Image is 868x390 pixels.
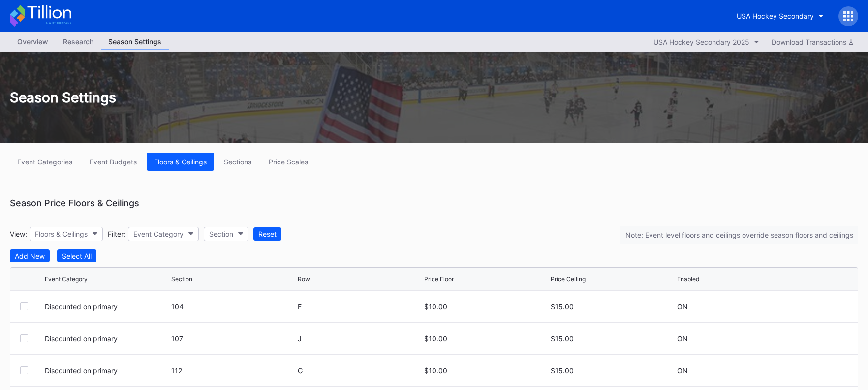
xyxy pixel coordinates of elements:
div: $15.00 [551,334,675,343]
div: Price Scales [269,158,308,166]
div: Discounted on primary [45,302,169,311]
a: Overview [10,34,56,50]
button: Price Scales [261,153,315,171]
div: Floors & Ceilings [35,230,88,238]
div: Price Floor [424,275,454,283]
div: Floors & Ceilings [154,158,207,166]
div: Add New [15,252,45,260]
div: $10.00 [424,302,548,311]
div: View: [10,230,27,238]
div: Overview [10,34,56,49]
button: Floors & Ceilings [30,227,103,241]
div: 107 [171,334,295,343]
a: Research [56,34,101,50]
button: Section [204,227,248,241]
div: Event Budgets [90,158,137,166]
div: J [298,334,422,343]
div: $10.00 [424,334,548,343]
div: Enabled [677,275,699,283]
button: Download Transactions [767,35,858,49]
div: 112 [171,366,295,375]
div: ON [677,302,688,311]
div: $15.00 [551,302,675,311]
div: USA Hockey Secondary 2025 [653,38,749,46]
div: ON [677,366,688,375]
button: Sections [217,153,259,171]
div: Reset [258,230,277,238]
button: Event Category [128,227,199,241]
div: $15.00 [551,366,675,375]
div: Season Price Floors & Ceilings [10,195,858,211]
button: USA Hockey Secondary 2025 [649,35,764,49]
div: Discounted on primary [45,366,169,375]
div: ON [677,334,688,343]
button: Event Categories [10,153,80,171]
div: $10.00 [424,366,548,375]
div: Event Categories [17,158,72,166]
div: G [298,366,422,375]
button: Add New [10,249,50,262]
button: USA Hockey Secondary [729,7,831,25]
div: E [298,302,422,311]
div: Price Ceiling [551,275,586,283]
div: Select All [62,252,92,260]
div: 104 [171,302,295,311]
div: Research [56,34,101,49]
button: Floors & Ceilings [147,153,214,171]
div: Section [209,230,233,238]
button: Event Budgets [82,153,144,171]
div: Sections [224,158,251,166]
a: Season Settings [101,34,169,50]
button: Reset [253,227,281,241]
div: Filter: [108,230,125,238]
div: USA Hockey Secondary [737,12,814,20]
button: Select All [57,249,96,262]
div: Event Category [45,275,88,283]
div: Section [171,275,192,283]
div: Row [298,275,310,283]
div: Discounted on primary [45,334,169,343]
div: Event Category [133,230,184,238]
div: Download Transactions [772,38,853,46]
div: Note: Event level floors and ceilings override season floors and ceilings [620,226,858,244]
